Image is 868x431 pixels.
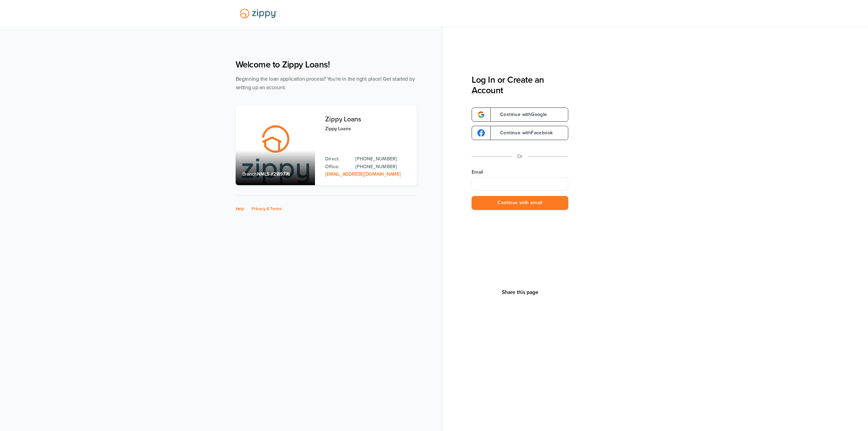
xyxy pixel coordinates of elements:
[472,126,568,140] a: google-logoContinue withFacebook
[472,169,568,176] label: Email
[325,116,410,123] h3: Zippy Loans
[236,6,281,21] img: Lender Logo
[325,125,410,133] p: Zippy Loans
[242,171,257,177] span: Branch
[236,206,244,212] a: Help
[325,171,400,177] a: Email Address: zippyguide@zippymh.com
[355,155,410,163] a: Direct Phone: 512-975-2947
[477,129,485,137] img: google-logo
[500,289,540,296] button: Share This Page
[472,177,568,191] input: Email Address
[257,171,290,177] span: NMLS #2189776
[325,155,349,163] p: Direct:
[472,107,568,122] a: google-logoContinue withGoogle
[493,112,547,117] span: Continue with Google
[236,59,417,70] h1: Welcome to Zippy Loans!
[252,206,282,212] a: Privacy & Terms
[472,75,568,96] h3: Log In or Create an Account
[325,163,349,171] p: Office:
[355,163,410,171] a: Office Phone: 512-975-2947
[472,196,568,210] button: Continue with email
[477,111,485,118] img: google-logo
[236,76,415,91] span: Beginning the loan application process? You're in the right place! Get started by setting up an a...
[517,152,523,161] p: Or
[493,131,553,135] span: Continue with Facebook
